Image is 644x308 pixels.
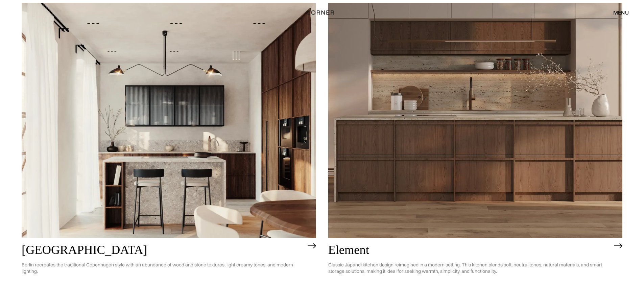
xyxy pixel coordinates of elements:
a: home [299,8,345,17]
h2: [GEOGRAPHIC_DATA] [22,243,304,257]
div: menu [606,7,629,18]
h2: Element [328,243,611,257]
div: menu [613,10,629,15]
p: Berlin recreates the traditional Copenhagen style with an abundance of wood and stone textures, l... [22,257,304,280]
p: Classic Japandi kitchen design reimagined in a modern setting. This kitchen blends soft, neutral ... [328,257,611,280]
